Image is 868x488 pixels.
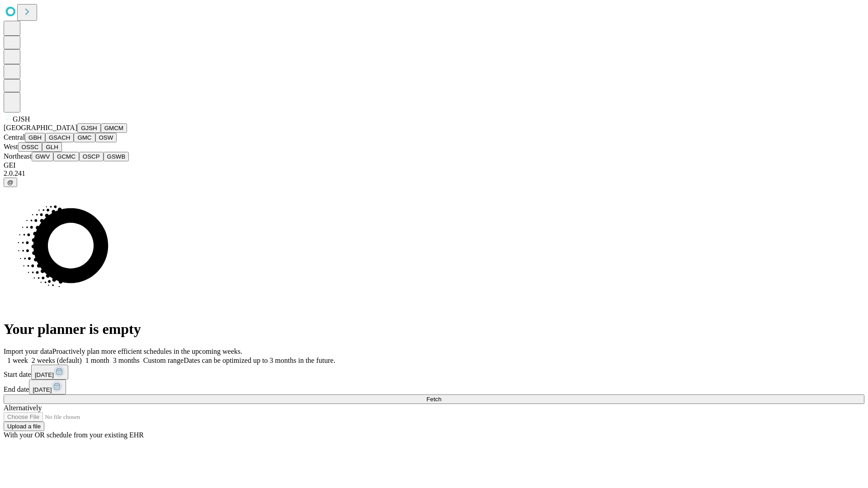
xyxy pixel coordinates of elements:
[29,380,66,394] button: [DATE]
[77,123,101,133] button: GJSH
[4,321,864,338] h1: Your planner is empty
[104,152,129,161] button: GSWB
[4,152,32,160] span: Northeast
[13,115,30,123] span: GJSH
[85,357,109,364] span: 1 month
[113,357,140,364] span: 3 months
[79,152,104,161] button: OSCP
[31,365,68,380] button: [DATE]
[4,394,864,404] button: Fetch
[45,133,74,142] button: GSACH
[33,386,52,393] span: [DATE]
[101,123,127,133] button: GMCM
[42,142,61,152] button: GLH
[53,152,79,161] button: GCMC
[25,133,45,142] button: GBH
[4,380,864,394] div: End date
[426,396,441,403] span: Fetch
[4,347,52,355] span: Import your data
[35,371,54,378] span: [DATE]
[4,124,77,131] span: [GEOGRAPHIC_DATA]
[4,422,44,431] button: Upload a file
[7,357,28,364] span: 1 week
[4,169,864,178] div: 2.0.241
[143,357,184,364] span: Custom range
[4,143,18,150] span: West
[18,142,42,152] button: OSSC
[4,178,17,187] button: @
[32,357,82,364] span: 2 weeks (default)
[184,357,335,364] span: Dates can be optimized up to 3 months in the future.
[52,347,242,355] span: Proactively plan more efficient schedules in the upcoming weeks.
[74,133,95,142] button: GMC
[7,179,14,186] span: @
[4,133,25,141] span: Central
[4,161,864,169] div: GEI
[4,431,144,439] span: With your OR schedule from your existing EHR
[4,365,864,380] div: Start date
[4,404,42,412] span: Alternatively
[95,133,117,142] button: OSW
[32,152,53,161] button: GWV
